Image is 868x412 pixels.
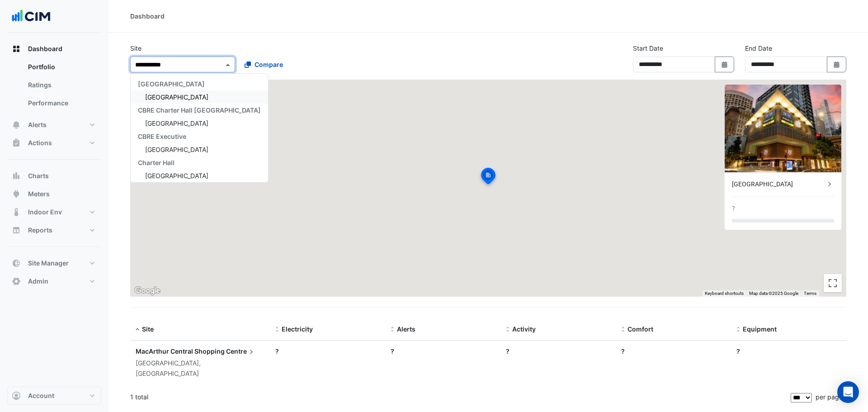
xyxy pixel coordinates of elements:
[12,226,21,235] app-icon: Reports
[28,226,52,235] span: Reports
[132,285,162,297] img: Google
[633,43,663,53] label: Start Date
[627,325,653,333] span: Comfort
[28,277,48,286] span: Admin
[7,185,101,203] button: Meters
[7,116,101,134] button: Alerts
[7,272,101,290] button: Admin
[145,172,208,180] span: [GEOGRAPHIC_DATA]
[743,325,777,333] span: Equipment
[255,60,283,69] span: Compare
[721,61,729,68] fa-icon: Select Date
[21,58,101,76] a: Portfolio
[745,43,772,53] label: End Date
[12,277,21,286] app-icon: Admin
[130,43,142,53] label: Site
[732,204,735,213] div: ?
[12,120,21,129] app-icon: Alerts
[28,138,52,147] span: Actions
[28,208,62,217] span: Indoor Env
[7,167,101,185] button: Charts
[397,325,415,333] span: Alerts
[138,80,205,88] span: [GEOGRAPHIC_DATA]
[136,347,225,355] span: MacArthur Central Shopping
[7,40,101,58] button: Dashboard
[725,85,841,172] img: MacArthur Central Shopping Centre
[391,346,495,356] div: ?
[145,93,208,101] span: [GEOGRAPHIC_DATA]
[28,189,50,199] span: Meters
[621,346,726,356] div: ?
[7,254,101,272] button: Site Manager
[7,58,101,116] div: Dashboard
[226,346,256,356] span: Centre
[130,386,789,408] div: 1 total
[732,180,825,189] div: [GEOGRAPHIC_DATA]
[21,94,101,112] a: Performance
[7,134,101,152] button: Actions
[837,381,859,403] div: Open Intercom Messenger
[145,119,208,127] span: [GEOGRAPHIC_DATA]
[138,133,186,140] span: CBRE Executive
[28,391,54,400] span: Account
[138,106,261,114] span: CBRE Charter Hall [GEOGRAPHIC_DATA]
[138,159,175,166] span: Charter Hall
[804,291,816,296] a: Terms (opens in new tab)
[512,325,536,333] span: Activity
[736,346,841,356] div: ?
[506,346,610,356] div: ?
[478,166,498,188] img: site-pin-selected.svg
[12,208,21,217] app-icon: Indoor Env
[833,61,841,68] fa-icon: Select Date
[12,189,21,199] app-icon: Meters
[136,358,264,379] div: [GEOGRAPHIC_DATA], [GEOGRAPHIC_DATA]
[28,44,62,53] span: Dashboard
[7,203,101,221] button: Indoor Env
[142,325,154,333] span: Site
[21,76,101,94] a: Ratings
[28,120,47,129] span: Alerts
[28,259,69,268] span: Site Manager
[145,146,208,153] span: [GEOGRAPHIC_DATA]
[239,57,289,72] button: Compare
[7,221,101,239] button: Reports
[824,274,842,292] button: Toggle fullscreen view
[282,325,313,333] span: Electricity
[749,291,798,296] span: Map data ©2025 Google
[130,73,269,183] ng-dropdown-panel: Options list
[7,387,101,405] button: Account
[275,346,380,356] div: ?
[11,7,52,25] img: Company Logo
[12,259,21,268] app-icon: Site Manager
[12,138,21,147] app-icon: Actions
[816,393,843,401] span: per page
[28,171,49,180] span: Charts
[12,44,21,53] app-icon: Dashboard
[132,285,162,297] a: Open this area in Google Maps (opens a new window)
[705,290,744,297] button: Keyboard shortcuts
[12,171,21,180] app-icon: Charts
[130,11,165,21] div: Dashboard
